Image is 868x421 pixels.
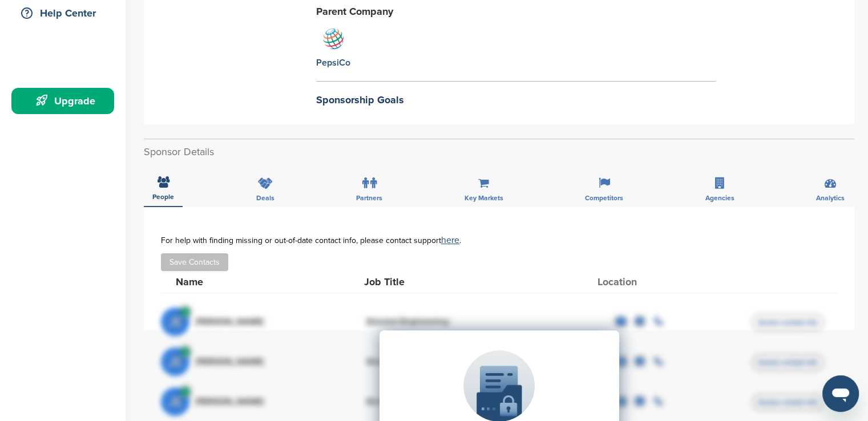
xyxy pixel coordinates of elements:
span: People [152,193,174,200]
span: Competitors [585,195,623,201]
h2: Parent Company [316,4,716,19]
iframe: Button to launch messaging window [822,375,859,412]
img: Sponsorpitch & PepsiCo [319,25,348,53]
div: Help Center [17,3,114,23]
a: here [441,234,459,246]
button: Save Contacts [161,253,228,271]
div: PepsiCo [316,56,350,69]
div: Upgrade [17,91,114,111]
a: PepsiCo [316,25,350,69]
div: Job Title [364,277,535,287]
h2: Sponsorship Goals [316,92,716,108]
span: Key Markets [465,195,503,201]
div: For help with finding missing or out-of-date contact info, please contact support . [161,236,837,245]
h2: Sponsor Details [144,144,854,160]
span: Analytics [816,195,845,201]
span: Partners [356,195,382,201]
span: Agencies [705,195,734,201]
span: Deals [256,195,274,201]
div: Location [597,277,683,287]
a: Upgrade [11,88,114,114]
div: Name [176,277,301,287]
